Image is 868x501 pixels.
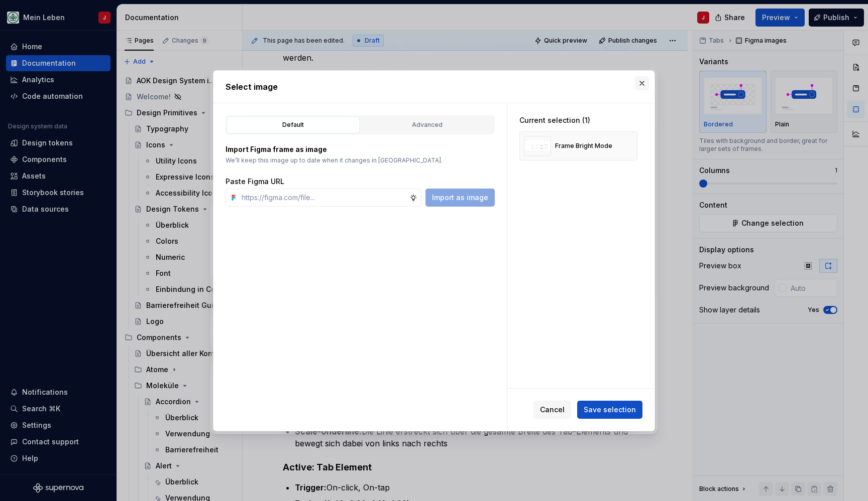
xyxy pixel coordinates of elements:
[226,156,495,164] p: We’ll keep this image up to date when it changes in [GEOGRAPHIC_DATA].
[364,120,490,130] div: Advanced
[226,81,642,93] h2: Select image
[540,405,565,415] span: Cancel
[577,401,642,419] button: Save selection
[555,142,612,150] div: Frame Bright Mode
[238,189,409,207] input: https://figma.com/file...
[230,120,356,130] div: Default
[533,401,571,419] button: Cancel
[226,144,495,154] p: Import Figma frame as image
[226,177,284,187] label: Paste Figma URL
[584,405,636,415] span: Save selection
[519,115,637,125] div: Current selection (1)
